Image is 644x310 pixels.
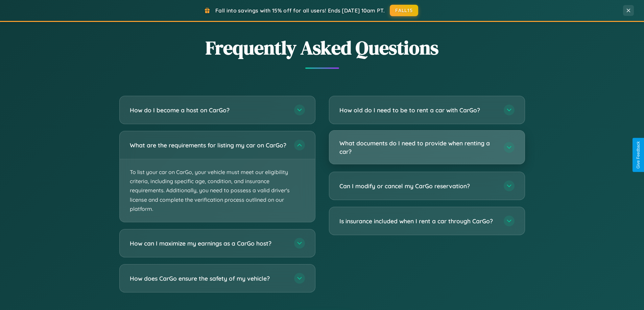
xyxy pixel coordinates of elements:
[130,274,287,283] h3: How does CarGo ensure the safety of my vehicle?
[339,182,497,190] h3: Can I modify or cancel my CarGo reservation?
[339,106,497,114] h3: How old do I need to be to rent a car with CarGo?
[390,5,418,16] button: FALL15
[130,239,287,248] h3: How can I maximize my earnings as a CarGo host?
[130,106,287,114] h3: How do I become a host on CarGo?
[130,141,287,149] h3: What are the requirements for listing my car on CarGo?
[120,159,315,222] p: To list your car on CarGo, your vehicle must meet our eligibility criteria, including specific ag...
[215,7,385,14] span: Fall into savings with 15% off for all users! Ends [DATE] 10am PT.
[339,217,497,225] h3: Is insurance included when I rent a car through CarGo?
[339,139,497,156] h3: What documents do I need to provide when renting a car?
[636,141,641,169] div: Give Feedback
[119,35,525,61] h2: Frequently Asked Questions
